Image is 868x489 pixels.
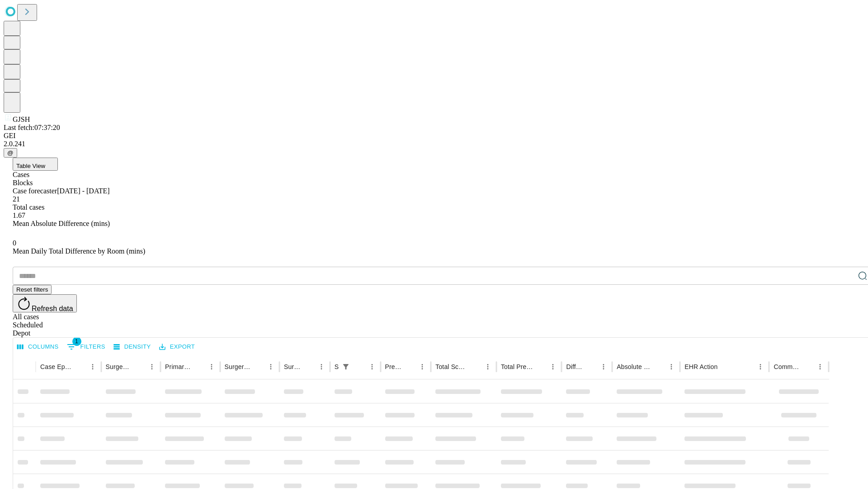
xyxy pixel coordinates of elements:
button: @ [4,148,17,158]
span: Table View [16,163,45,169]
span: 1.67 [13,211,25,219]
span: Mean Absolute Difference (mins) [13,220,110,227]
button: Menu [315,360,328,373]
button: Show filters [340,360,352,373]
span: Last fetch: 07:37:20 [4,124,60,131]
span: GJSH [13,115,30,123]
div: GEI [4,132,864,140]
span: @ [7,149,14,156]
div: Case Epic Id [40,363,73,370]
span: [DATE] - [DATE] [57,187,109,195]
div: Absolute Difference [617,363,651,370]
button: Sort [252,360,264,373]
button: Sort [403,360,416,373]
button: Menu [481,360,494,373]
button: Export [157,340,197,354]
span: 0 [13,239,16,247]
button: Menu [814,360,826,373]
div: 1 active filter [340,360,352,373]
div: EHR Action [684,363,717,370]
span: Case forecaster [13,187,57,195]
div: Surgery Name [225,363,251,370]
button: Sort [652,360,665,373]
span: Refresh data [32,305,73,312]
span: 1 [72,337,81,346]
button: Sort [718,360,731,373]
button: Menu [597,360,610,373]
button: Refresh data [13,294,77,312]
div: Surgeon Name [106,363,132,370]
button: Sort [353,360,366,373]
button: Menu [205,360,218,373]
button: Menu [86,360,99,373]
button: Menu [547,360,559,373]
div: Total Predicted Duration [501,363,533,370]
span: Total cases [13,203,44,211]
button: Sort [193,360,205,373]
div: 2.0.241 [4,140,864,148]
button: Table View [13,158,58,171]
button: Menu [416,360,429,373]
span: 21 [13,195,20,203]
button: Sort [302,360,315,373]
button: Sort [133,360,146,373]
button: Select columns [15,340,61,354]
div: Total Scheduled Duration [435,363,468,370]
button: Density [111,340,153,354]
button: Show filters [65,340,108,354]
button: Sort [534,360,547,373]
span: Mean Daily Total Difference by Room (mins) [13,247,145,255]
button: Menu [146,360,158,373]
button: Menu [754,360,767,373]
button: Reset filters [13,285,52,294]
span: Reset filters [16,286,48,293]
button: Menu [665,360,678,373]
button: Sort [74,360,86,373]
div: Difference [566,363,584,370]
div: Surgery Date [284,363,302,370]
button: Sort [585,360,597,373]
button: Menu [264,360,277,373]
div: Scheduled In Room Duration [335,363,339,370]
div: Predicted In Room Duration [385,363,403,370]
button: Sort [469,360,481,373]
button: Menu [366,360,378,373]
div: Primary Service [165,363,191,370]
button: Sort [801,360,814,373]
div: Comments [774,363,800,370]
